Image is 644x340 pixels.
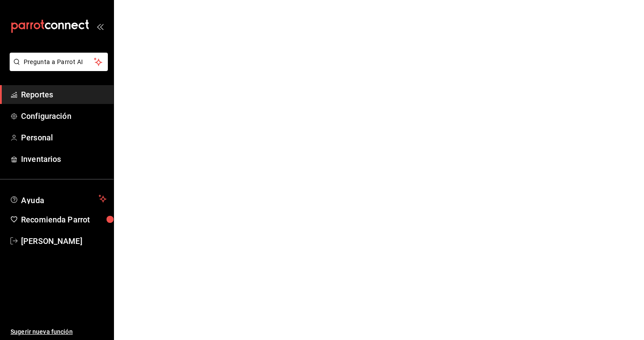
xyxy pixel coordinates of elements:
span: Reportes [21,89,107,100]
button: Pregunta a Parrot AI [10,53,108,71]
button: open_drawer_menu [96,23,103,30]
span: Recomienda Parrot [21,214,107,225]
span: Inventarios [21,153,107,165]
span: Configuración [21,110,107,122]
span: Pregunta a Parrot AI [24,57,94,67]
span: [PERSON_NAME] [21,235,107,247]
span: Personal [21,132,107,143]
span: Sugerir nueva función [11,327,107,336]
span: Ayuda [21,193,95,204]
a: Pregunta a Parrot AI [6,64,108,73]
